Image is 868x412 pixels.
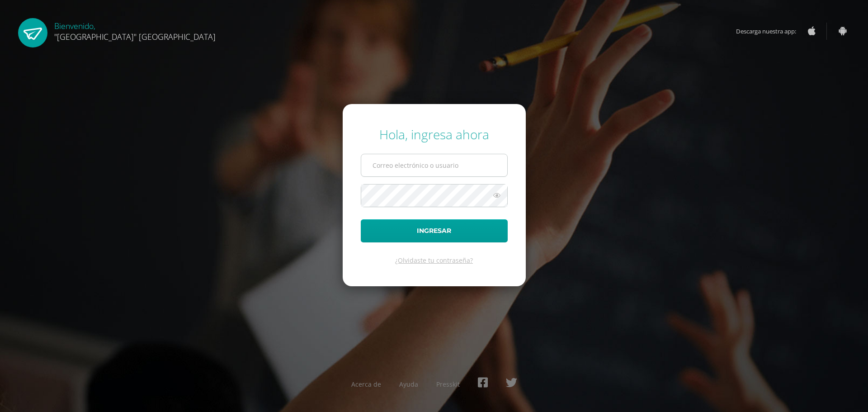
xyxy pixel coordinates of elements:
[395,256,473,265] a: ¿Olvidaste tu contraseña?
[736,23,805,40] span: Descarga nuestra app:
[361,126,508,143] div: Hola, ingresa ahora
[436,380,460,388] a: Presskit
[361,154,507,176] input: Correo electrónico o usuario
[351,380,381,388] a: Acerca de
[361,219,508,242] button: Ingresar
[54,31,216,42] span: "[GEOGRAPHIC_DATA]" [GEOGRAPHIC_DATA]
[54,18,216,42] div: Bienvenido,
[399,380,418,388] a: Ayuda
